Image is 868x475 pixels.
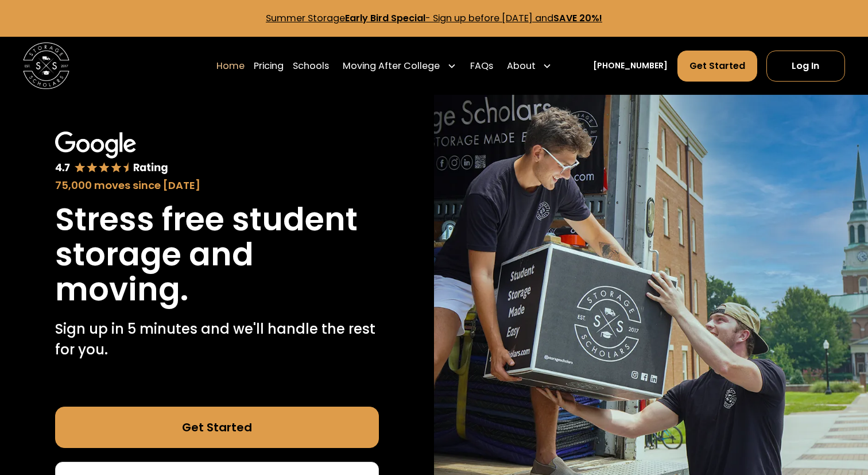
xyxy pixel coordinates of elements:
[293,50,329,82] a: Schools
[23,43,69,89] img: Storage Scholars main logo
[553,11,602,25] strong: SAVE 20%!
[507,59,536,73] div: About
[55,132,168,175] img: Google 4.7 star rating
[338,50,460,82] div: Moving After College
[55,319,379,360] p: Sign up in 5 minutes and we'll handle the rest for you.
[23,43,69,89] a: home
[216,50,245,82] a: Home
[343,59,440,73] div: Moving After College
[55,407,379,448] a: Get Started
[55,202,379,307] h1: Stress free student storage and moving.
[266,11,602,25] a: Summer StorageEarly Bird Special- Sign up before [DATE] andSAVE 20%!
[254,50,284,82] a: Pricing
[502,50,556,82] div: About
[766,51,845,82] a: Log In
[470,50,493,82] a: FAQs
[593,60,668,72] a: [PHONE_NUMBER]
[677,51,757,82] a: Get Started
[345,11,425,25] strong: Early Bird Special
[55,177,379,193] div: 75,000 moves since [DATE]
